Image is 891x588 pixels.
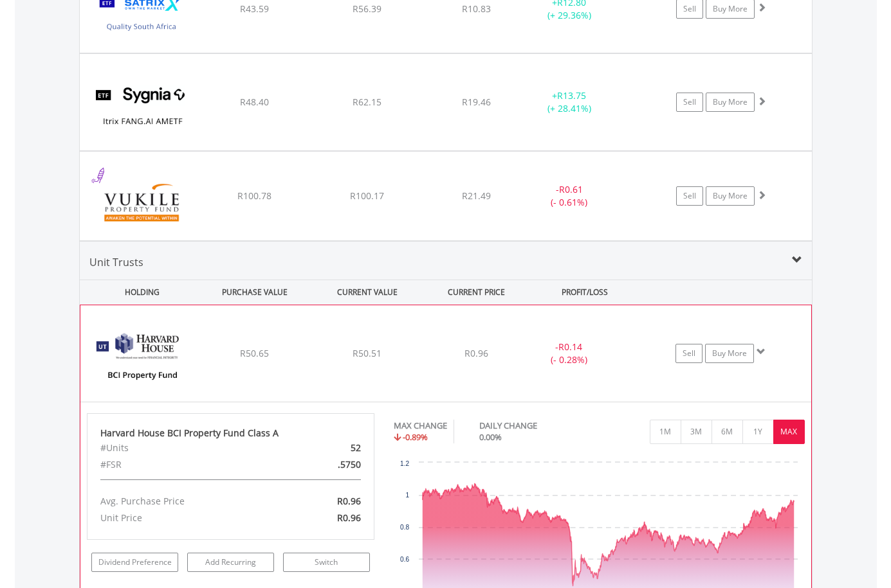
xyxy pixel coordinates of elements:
[706,93,755,112] a: Buy More
[400,460,409,467] text: 1.2
[240,96,269,108] span: R48.40
[313,280,423,304] div: CURRENT VALUE
[520,341,617,366] div: - (- 0.28%)
[479,431,502,443] span: 0.00%
[337,512,361,524] span: R0.96
[705,344,754,363] a: Buy More
[277,440,371,456] div: 52
[558,341,582,353] span: R0.14
[353,3,381,15] span: R56.39
[394,420,447,432] div: MAX CHANGE
[773,420,805,444] button: MAX
[462,190,491,202] span: R21.49
[350,190,384,202] span: R100.17
[681,420,712,444] button: 3M
[521,183,618,209] div: - (- 0.61%)
[479,420,582,432] div: DAILY CHANGE
[521,89,618,115] div: + (+ 28.41%)
[240,347,269,359] span: R50.65
[240,3,269,15] span: R43.59
[86,70,197,147] img: EQU.ZA.SYFANG.png
[530,280,640,304] div: PROFIT/LOSS
[277,456,371,473] div: .5750
[353,96,381,108] span: R62.15
[676,186,703,206] a: Sell
[557,89,586,102] span: R13.75
[464,347,488,359] span: R0.96
[91,510,277,526] div: Unit Price
[400,524,409,531] text: 0.8
[100,427,362,440] div: Harvard House BCI Property Fund Class A
[712,420,743,444] button: 6M
[462,3,491,15] span: R10.83
[675,344,703,363] a: Sell
[676,93,703,112] a: Sell
[91,456,277,473] div: #FSR
[200,280,310,304] div: PURCHASE VALUE
[91,440,277,456] div: #Units
[237,190,271,202] span: R100.78
[91,493,277,510] div: Avg. Purchase Price
[650,420,681,444] button: 1M
[706,186,755,206] a: Buy More
[89,255,143,269] span: Unit Trusts
[742,420,774,444] button: 1Y
[559,183,583,195] span: R0.61
[405,492,409,499] text: 1
[462,96,491,108] span: R19.46
[400,556,409,563] text: 0.6
[86,168,197,237] img: EQU.ZA.VKE.png
[283,553,370,572] a: Switch
[80,280,197,304] div: HOLDING
[87,321,197,398] img: UT.ZA.HHBPA.png
[353,347,381,359] span: R50.51
[91,553,178,572] a: Dividend Preference
[403,431,428,443] span: -0.89%
[425,280,527,304] div: CURRENT PRICE
[187,553,274,572] a: Add Recurring
[337,495,361,507] span: R0.96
